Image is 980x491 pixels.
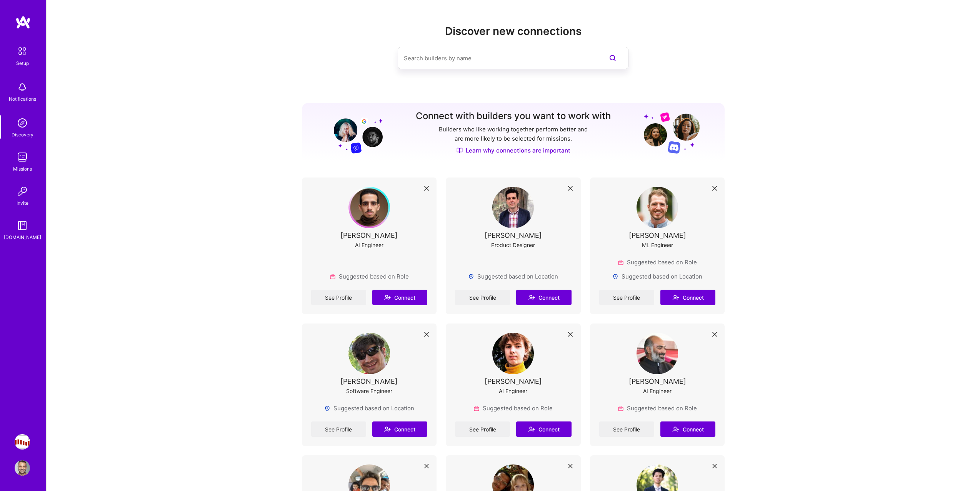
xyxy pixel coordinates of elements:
img: logo [15,15,31,29]
i: icon Connect [672,426,679,433]
div: Invite [17,199,28,207]
img: Role icon [473,405,480,411]
img: User Avatar [15,460,30,476]
p: Builders who like working together perform better and are more likely to be selected for missions. [437,125,589,143]
i: icon SearchPurple [608,53,617,63]
a: Steelbay.ai: AI Engineer for Multi-Agent Platform [13,434,32,450]
i: icon Connect [384,426,391,433]
a: See Profile [311,290,366,305]
div: Suggested based on Role [618,258,697,266]
img: teamwork [15,149,30,165]
button: Connect [660,290,715,305]
a: See Profile [455,421,510,437]
img: Locations icon [324,405,330,411]
div: Suggested based on Role [618,404,697,412]
img: bell [15,80,30,95]
i: icon Close [424,332,429,337]
a: Learn why connections are important [457,146,570,154]
div: [DOMAIN_NAME] [4,233,41,241]
img: User Avatar [492,187,534,228]
img: discovery [15,115,30,131]
img: User Avatar [637,187,678,228]
img: User Avatar [637,333,678,374]
div: Suggested based on Location [324,404,414,412]
img: Role icon [618,405,624,411]
div: Discovery [12,131,33,139]
div: Setup [16,59,29,67]
img: Steelbay.ai: AI Engineer for Multi-Agent Platform [15,434,30,450]
div: [PERSON_NAME] [629,377,686,385]
button: Connect [516,421,571,437]
img: setup [14,43,30,59]
button: Connect [516,290,571,305]
i: icon Close [424,464,429,468]
div: Notifications [9,95,36,103]
div: [PERSON_NAME] [629,231,686,239]
div: Suggested based on Location [612,272,702,280]
h3: Connect with builders you want to work with [416,111,611,122]
a: See Profile [455,290,510,305]
div: [PERSON_NAME] [485,377,542,385]
div: [PERSON_NAME] [340,377,398,385]
a: See Profile [599,290,654,305]
i: icon Close [712,186,717,191]
img: Discover [457,147,463,154]
i: icon Connect [384,294,391,301]
img: Locations icon [612,274,618,280]
img: Grow your network [644,112,700,154]
i: icon Close [712,332,717,337]
div: Suggested based on Location [468,272,558,280]
div: [PERSON_NAME] [340,231,398,239]
i: icon Close [568,464,573,468]
i: icon Close [568,186,573,191]
img: Locations icon [468,274,474,280]
div: ML Engineer [642,241,673,249]
button: Connect [372,290,427,305]
img: User Avatar [348,187,390,228]
img: User Avatar [348,333,390,374]
i: icon Connect [528,426,535,433]
a: See Profile [311,421,366,437]
h2: Discover new connections [302,25,725,38]
input: Search builders by name [404,48,592,68]
i: icon Close [568,332,573,337]
a: User Avatar [13,460,32,476]
div: AI Engineer [643,387,672,395]
div: Missions [13,165,32,173]
div: [PERSON_NAME] [485,231,542,239]
img: guide book [15,218,30,233]
div: Suggested based on Role [330,272,409,280]
div: Suggested based on Role [473,404,553,412]
i: icon Close [424,186,429,191]
div: Product Designer [491,241,535,249]
button: Connect [372,421,427,437]
div: AI Engineer [355,241,383,249]
img: Grow your network [327,111,383,154]
i: icon Connect [672,294,679,301]
img: Invite [15,184,30,199]
i: icon Connect [528,294,535,301]
a: See Profile [599,421,654,437]
img: Role icon [618,259,624,265]
div: AI Engineer [499,387,527,395]
img: Role icon [330,274,336,280]
img: User Avatar [492,333,534,374]
i: icon Close [712,464,717,468]
div: Software Engineer [346,387,392,395]
button: Connect [660,421,715,437]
